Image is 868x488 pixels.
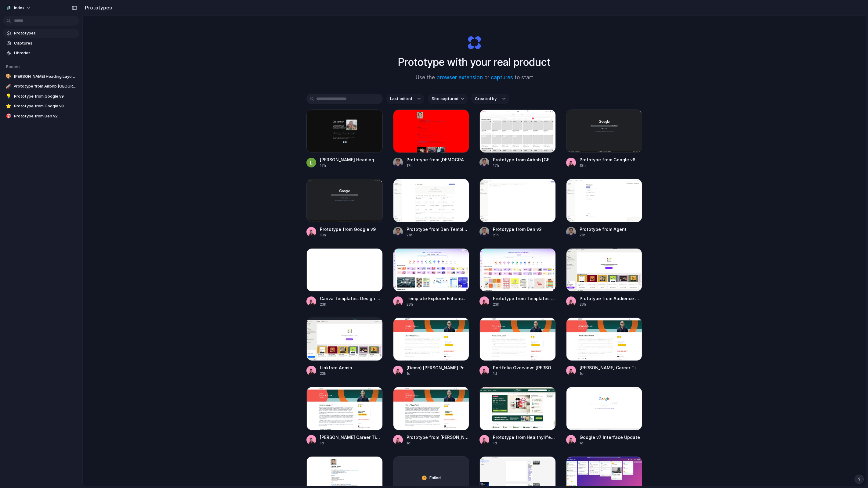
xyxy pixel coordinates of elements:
div: 23h [493,302,556,307]
a: captures [491,74,513,81]
div: 1d [407,371,469,376]
span: Prototype from Templates - Canva [493,295,556,302]
a: Anish Acharya Career Timeline & Portfolio Cards[PERSON_NAME] Career Timeline & Portfolio Cards1d [566,318,642,376]
a: Prototypes [3,29,79,38]
div: 1d [407,440,469,446]
span: [PERSON_NAME] Heading Layout Draft [14,74,77,80]
span: Template Explorer Enhancement [407,295,469,302]
a: Canva Templates: Design Types OverviewCanva Templates: Design Types Overview23h [306,248,383,307]
span: Prototype from Google v9 [14,93,77,99]
div: 21h [580,232,642,238]
div: 18h [320,232,383,238]
span: Prototype from Airbnb [GEOGRAPHIC_DATA] Home [493,156,556,163]
button: Last edited [386,94,424,104]
a: 🚀Prototype from Airbnb [GEOGRAPHIC_DATA] Home [3,82,79,91]
a: Prototype from Den TemplatesPrototype from Den Templates21h [393,179,469,238]
a: Prototype from AgentPrototype from Agent21h [566,179,642,238]
a: Portfolio Overview: Anish Acharya at Andreessen HorowitzPortfolio Overview: [PERSON_NAME] at [PER... [479,318,556,376]
span: Captures [14,40,77,46]
a: Prototype from Google v9Prototype from Google v918h [306,179,383,238]
div: 🚀 [5,83,11,89]
a: 🎨[PERSON_NAME] Heading Layout Draft [3,72,79,81]
span: Site captured [432,96,458,102]
div: 23h [320,371,383,376]
a: Google v7 Interface UpdateGoogle v7 Interface Update1d [566,387,642,446]
a: 💡Prototype from Google v9 [3,92,79,101]
a: Prototype from Airbnb Australia HomePrototype from Airbnb [GEOGRAPHIC_DATA] Home17h [479,109,556,168]
span: Canva Templates: Design Types Overview [320,295,383,302]
a: Leo Denham Heading Layout Draft[PERSON_NAME] Heading Layout Draft17h [306,109,383,168]
div: 🎯 [5,113,12,119]
div: 17h [493,163,556,168]
a: Anish Acharya Career Timeline & Portfolio Cards[PERSON_NAME] Career Timeline & Portfolio Cards1d [306,387,383,446]
span: Recent [6,64,20,69]
div: 21h [493,232,556,238]
a: Prototype from Den v2Prototype from Den v221h [479,179,556,238]
div: 23h [407,302,469,307]
span: Index [14,5,24,11]
div: 💡 [5,93,12,99]
span: Prototype from Airbnb [GEOGRAPHIC_DATA] Home [14,83,77,89]
span: Prototype from Agent [580,226,642,232]
span: Prototype from Google v8 [14,103,77,109]
span: Use the or to start [416,74,533,82]
a: ⭐Prototype from Google v8 [3,102,79,111]
a: browser extension [436,74,483,81]
h1: Prototype with your real product [398,54,551,70]
a: Prototype from Google v8Prototype from Google v818h [566,109,642,168]
div: 🎨 [5,74,11,80]
a: 🎯Prototype from Den v2 [3,112,79,121]
div: 1d [493,440,556,446]
span: Prototype from Google v9 [320,226,383,232]
span: Prototype from Audience Growth & Engagement [580,295,642,302]
div: 1d [580,440,642,446]
a: Prototype from Audience Growth & EngagementPrototype from Audience Growth & Engagement23h [566,248,642,307]
span: Prototype from [PERSON_NAME] at [PERSON_NAME] [407,434,469,440]
div: 1d [493,371,556,376]
a: Captures [3,39,79,48]
div: 23h [320,302,383,307]
div: ⭐ [5,103,12,109]
span: Prototype from Den v2 [493,226,556,232]
button: Index [3,3,34,13]
button: Created by [471,94,509,104]
a: Template Explorer EnhancementTemplate Explorer Enhancement23h [393,248,469,307]
div: 23h [580,302,642,307]
span: Failed [429,475,441,481]
div: 18h [580,163,642,168]
span: Prototype from Google v8 [580,156,642,163]
a: Prototype from Healthylife & Pharmacy PromotionsPrototype from Healthylife & Pharmacy Promotions1d [479,387,556,446]
div: 1d [580,371,642,376]
span: Prototype from Den v2 [14,113,77,119]
a: Prototype from Christian Iacullo InterestsPrototype from [DEMOGRAPHIC_DATA][PERSON_NAME] Interest... [393,109,469,168]
span: Libraries [14,50,77,56]
span: (Demo) [PERSON_NAME] Profile Enhancement [407,364,469,371]
h2: Prototypes [82,4,112,11]
span: Created by [475,96,497,102]
div: 1d [320,440,383,446]
span: [PERSON_NAME] Career Timeline & Portfolio Cards [580,364,642,371]
div: 17h [320,163,383,168]
span: Prototype from Healthylife & Pharmacy Promotions [493,434,556,440]
span: [PERSON_NAME] Career Timeline & Portfolio Cards [320,434,383,440]
a: Libraries [3,48,79,58]
span: Prototype from Den Templates [407,226,469,232]
span: Linktree Admin [320,364,383,371]
a: (Demo) Anish Acharya Profile Enhancement(Demo) [PERSON_NAME] Profile Enhancement1d [393,318,469,376]
div: 21h [407,232,469,238]
button: Site captured [428,94,468,104]
span: [PERSON_NAME] Heading Layout Draft [320,156,383,163]
span: Google v7 Interface Update [580,434,642,440]
span: Prototypes [14,30,77,36]
a: Prototype from Anish Acharya at Andreessen HorowitzPrototype from [PERSON_NAME] at [PERSON_NAME]1d [393,387,469,446]
div: 17h [407,163,469,168]
span: Portfolio Overview: [PERSON_NAME] at [PERSON_NAME] [493,364,556,371]
a: Prototype from Templates - CanvaPrototype from Templates - Canva23h [479,248,556,307]
span: Last edited [390,96,412,102]
span: Prototype from [DEMOGRAPHIC_DATA][PERSON_NAME] Interests [407,156,469,163]
a: Linktree AdminLinktree Admin23h [306,318,383,376]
